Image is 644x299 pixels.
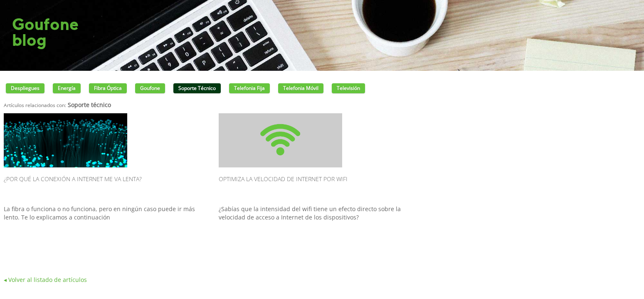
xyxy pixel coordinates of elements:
a: Optimiza la velocidad de Internet por wifi ¿Sabías que la intensidad del wifi tiene un efecto dir... [219,113,425,247]
a: Fibra óptica [89,83,127,93]
p: ¿Sabías que la intensidad del wifi tiene un efecto directo sobre la velocidad de acceso a Interne... [219,205,425,247]
img: ... [219,113,342,167]
a: Telefonia fija [229,83,270,93]
small: Artículos relacionados con: [4,102,66,108]
a: ¿Por qué la conexión a Internet me va lenta? La fibra o funciona o no funciona, pero en ningún ca... [4,113,210,247]
a: Telefonia móvil [278,83,323,93]
strong: Soporte técnico [68,101,111,109]
h1: Goufone blog [12,17,79,48]
a: ◂ Volver al listado de artículos [4,276,87,284]
a: Televisión [332,83,365,93]
a: Soporte técnico [173,83,221,93]
h2: ¿Por qué la conexión a Internet me va lenta? [4,172,210,201]
img: ... [4,113,127,167]
a: Goufone [135,83,165,93]
a: Energía [53,83,81,93]
h2: Optimiza la velocidad de Internet por wifi [219,172,425,201]
p: La fibra o funciona o no funciona, pero en ningún caso puede ir más lento. Te lo explicamos a con... [4,205,210,247]
a: Despliegues [6,83,44,93]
